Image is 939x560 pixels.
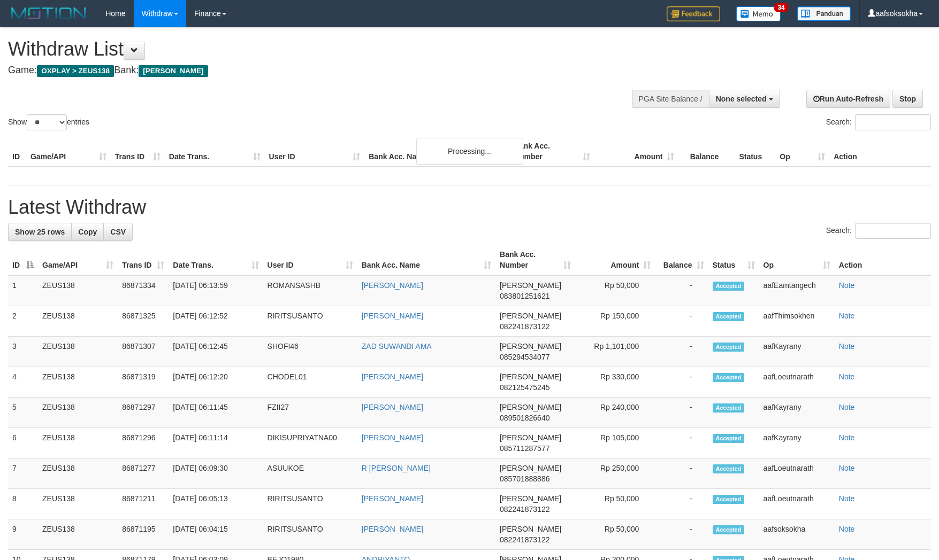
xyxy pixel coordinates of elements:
[632,90,709,108] div: PGA Site Balance /
[362,403,423,411] a: [PERSON_NAME]
[713,495,745,504] span: Accepted
[118,458,169,489] td: 86871277
[362,372,423,381] a: [PERSON_NAME]
[826,114,931,130] label: Search:
[500,353,549,361] span: Copy 085294534077 to clipboard
[8,136,26,167] th: ID
[500,312,561,320] span: [PERSON_NAME]
[110,228,126,236] span: CSV
[8,306,38,337] td: 2
[839,372,855,381] a: Note
[263,337,357,367] td: SHOFI46
[263,519,357,550] td: RIRITSUSANTO
[713,373,745,382] span: Accepted
[416,138,523,165] div: Processing...
[8,223,72,241] a: Show 25 rows
[575,519,655,550] td: Rp 50,000
[759,367,835,398] td: aafLoeutnarath
[500,475,549,483] span: Copy 085701888886 to clipboard
[169,275,263,306] td: [DATE] 06:13:59
[263,306,357,337] td: RIRITSUSANTO
[839,312,855,320] a: Note
[8,428,38,458] td: 6
[362,312,423,320] a: [PERSON_NAME]
[169,519,263,550] td: [DATE] 06:04:15
[111,136,165,167] th: Trans ID
[8,197,931,218] h1: Latest Withdraw
[118,245,169,275] th: Trans ID: activate to sort column ascending
[713,525,745,534] span: Accepted
[38,367,118,398] td: ZEUS138
[759,245,835,275] th: Op: activate to sort column ascending
[8,38,615,60] h1: Withdraw List
[118,337,169,367] td: 86871307
[495,245,575,275] th: Bank Acc. Number: activate to sort column ascending
[8,245,38,275] th: ID: activate to sort column descending
[709,90,780,108] button: None selected
[8,337,38,367] td: 3
[826,223,931,239] label: Search:
[713,343,745,352] span: Accepted
[594,136,679,167] th: Amount
[500,505,549,514] span: Copy 082241873122 to clipboard
[759,306,835,337] td: aafThimsokhen
[839,342,855,351] a: Note
[678,136,735,167] th: Balance
[806,90,890,108] a: Run Auto-Refresh
[362,433,423,442] a: [PERSON_NAME]
[835,245,931,275] th: Action
[575,367,655,398] td: Rp 330,000
[500,444,549,453] span: Copy 085711287577 to clipboard
[71,223,104,241] a: Copy
[500,525,561,533] span: [PERSON_NAME]
[575,306,655,337] td: Rp 150,000
[759,275,835,306] td: aafEamtangech
[263,245,357,275] th: User ID: activate to sort column ascending
[839,464,855,472] a: Note
[839,494,855,503] a: Note
[263,489,357,519] td: RIRITSUSANTO
[713,282,745,291] span: Accepted
[500,383,549,392] span: Copy 082125475245 to clipboard
[716,95,767,103] span: None selected
[15,228,65,236] span: Show 25 rows
[27,114,67,130] select: Showentries
[118,275,169,306] td: 86871334
[655,275,708,306] td: -
[735,136,775,167] th: Status
[655,337,708,367] td: -
[713,464,745,473] span: Accepted
[855,114,931,130] input: Search:
[713,403,745,413] span: Accepted
[759,458,835,489] td: aafLoeutnarath
[855,223,931,239] input: Search:
[139,65,208,77] span: [PERSON_NAME]
[759,337,835,367] td: aafKayrany
[575,398,655,428] td: Rp 240,000
[655,398,708,428] td: -
[655,458,708,489] td: -
[263,275,357,306] td: ROMANSASHB
[118,519,169,550] td: 86871195
[118,489,169,519] td: 86871211
[500,292,549,300] span: Copy 083801251621 to clipboard
[38,489,118,519] td: ZEUS138
[8,398,38,428] td: 5
[839,281,855,290] a: Note
[575,245,655,275] th: Amount: activate to sort column ascending
[500,372,561,381] span: [PERSON_NAME]
[8,5,89,21] img: MOTION_logo.png
[8,367,38,398] td: 4
[759,519,835,550] td: aafsoksokha
[500,322,549,331] span: Copy 082241873122 to clipboard
[265,136,365,167] th: User ID
[575,428,655,458] td: Rp 105,000
[775,136,829,167] th: Op
[839,403,855,411] a: Note
[364,136,510,167] th: Bank Acc. Name
[38,519,118,550] td: ZEUS138
[708,245,759,275] th: Status: activate to sort column ascending
[8,65,615,76] h4: Game: Bank:
[500,414,549,422] span: Copy 089501826640 to clipboard
[575,275,655,306] td: Rp 50,000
